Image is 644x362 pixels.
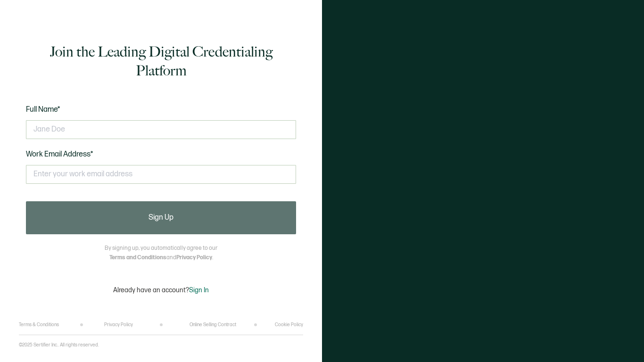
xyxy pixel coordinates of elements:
span: Sign Up [149,214,173,222]
a: Terms and Conditions [109,254,166,261]
input: Jane Doe [26,120,296,139]
span: Work Email Address* [26,150,93,159]
span: Sign In [189,286,209,294]
input: Enter your work email address [26,165,296,184]
a: Privacy Policy [176,254,212,261]
button: Sign Up [26,201,296,234]
h1: Join the Leading Digital Credentialing Platform [26,42,296,80]
p: ©2025 Sertifier Inc.. All rights reserved. [19,342,99,348]
a: Terms & Conditions [19,322,59,328]
a: Online Selling Contract [190,322,236,328]
a: Privacy Policy [104,322,133,328]
p: Already have an account? [113,286,209,294]
span: Full Name* [26,105,60,114]
a: Cookie Policy [275,322,303,328]
p: By signing up, you automatically agree to our and . [105,244,217,263]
